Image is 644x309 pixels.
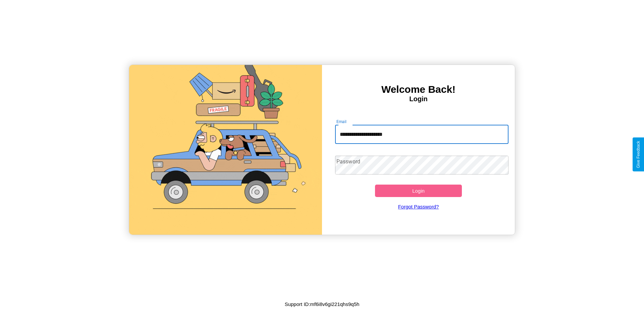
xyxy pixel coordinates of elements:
img: gif [129,65,322,235]
a: Forgot Password? [332,197,505,216]
p: Support ID: mf6i8v6gi221qhs9q5h [285,300,360,309]
label: Email [336,119,347,124]
div: Give Feedback [636,141,641,168]
h4: Login [322,95,515,103]
h3: Welcome Back! [322,84,515,95]
button: Login [375,185,462,197]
